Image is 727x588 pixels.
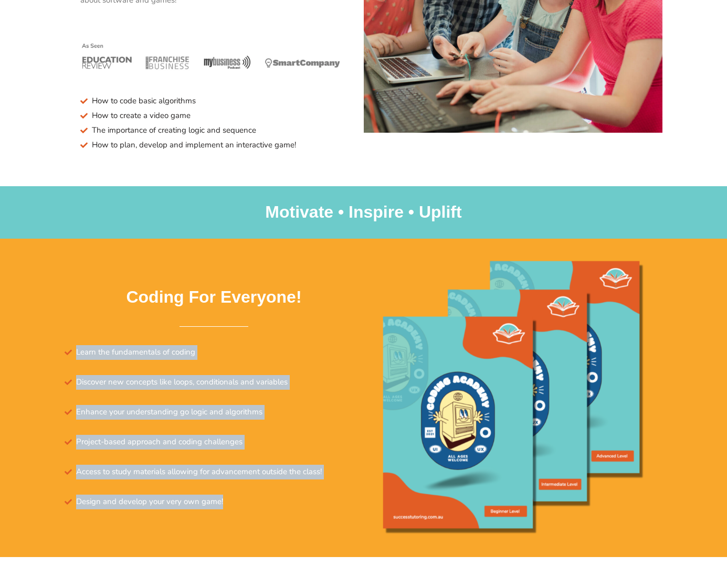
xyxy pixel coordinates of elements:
h2: Motivate • Inspire • Uplift [65,201,663,223]
span: Access to study materials allowing for advancement outside the class! [73,465,322,479]
iframe: Chat Widget [553,471,727,588]
img: Year 10 Science Tutoring [80,31,343,83]
span: Design and develop your very own game! [73,495,223,509]
span: How to create a video game [89,109,191,123]
span: Discover new concepts like loops, conditionals and variables [73,375,288,390]
span: How to plan, develop and implement an interactive game! [89,138,296,153]
span: Learn the fundamentals of coding [73,345,195,360]
span: Enhance your understanding go logic and algorithms [73,405,262,420]
span: How to code basic algorithms [89,94,196,109]
span: The importance of creating logic and sequence [89,123,256,138]
span: Project-based approach and coding challenges [73,435,243,450]
h2: Coding For Everyone! [65,286,364,308]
